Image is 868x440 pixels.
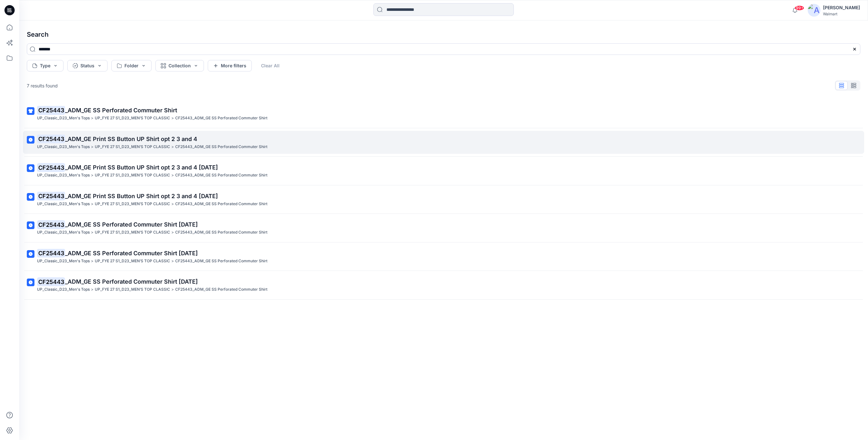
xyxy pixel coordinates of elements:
mark: CF25443 [37,134,65,143]
a: CF25443_ADM_GE SS Perforated Commuter Shirt [DATE]UP_Classic_D23_Men's Tops>UP_FYE 27 S1_D23_MEN’... [23,273,864,297]
p: CF25443_ADM_GE SS Perforated Commuter Shirt [175,201,267,207]
mark: CF25443 [37,163,65,172]
p: > [91,115,94,122]
span: _ADM_GE SS Perforated Commuter Shirt [65,107,177,114]
p: CF25443_ADM_GE SS Perforated Commuter Shirt [175,144,267,150]
div: [PERSON_NAME] [823,4,860,11]
p: UP_FYE 27 S1_D23_MEN’S TOP CLASSIC [95,172,170,179]
a: CF25443_ADM_GE Print SS Button UP Shirt opt 2 3 and 4 [DATE]UP_Classic_D23_Men's Tops>UP_FYE 27 S... [23,188,864,211]
a: CF25443_ADM_GE SS Perforated Commuter ShirtUP_Classic_D23_Men's Tops>UP_FYE 27 S1_D23_MEN’S TOP C... [23,102,864,125]
p: UP_FYE 27 S1_D23_MEN’S TOP CLASSIC [95,201,170,207]
mark: CF25443 [37,191,65,200]
span: _ADM_GE Print SS Button UP Shirt opt 2 3 and 4 [65,136,197,142]
p: > [91,172,94,179]
button: Type [27,60,64,71]
p: 7 results found [27,82,58,89]
button: Collection [155,60,204,71]
img: avatar [808,4,820,17]
p: UP_Classic_D23_Men's Tops [37,286,90,293]
p: UP_Classic_D23_Men's Tops [37,229,90,236]
a: CF25443_ADM_GE Print SS Button UP Shirt opt 2 3 and 4 [DATE]UP_Classic_D23_Men's Tops>UP_FYE 27 S... [23,159,864,183]
p: UP_Classic_D23_Men's Tops [37,258,90,265]
p: UP_Classic_D23_Men's Tops [37,172,90,179]
p: CF25443_ADM_GE SS Perforated Commuter Shirt [175,258,267,265]
mark: CF25443 [37,249,65,257]
p: CF25443_ADM_GE SS Perforated Commuter Shirt [175,286,267,293]
p: UP_Classic_D23_Men's Tops [37,115,90,122]
p: > [171,258,174,265]
div: Walmart [823,11,860,16]
span: _ADM_GE SS Perforated Commuter Shirt [DATE] [65,221,198,228]
h4: Search [22,26,865,43]
mark: CF25443 [37,277,65,286]
p: > [91,201,94,207]
p: > [91,258,94,265]
p: > [171,172,174,179]
p: > [171,229,174,236]
p: > [171,115,174,122]
p: > [171,286,174,293]
p: UP_FYE 27 S1_D23_MEN’S TOP CLASSIC [95,144,170,150]
a: CF25443_ADM_GE Print SS Button UP Shirt opt 2 3 and 4UP_Classic_D23_Men's Tops>UP_FYE 27 S1_D23_M... [23,131,864,154]
p: > [91,144,94,150]
span: _ADM_GE SS Perforated Commuter Shirt [DATE] [65,278,198,285]
p: UP_FYE 27 S1_D23_MEN’S TOP CLASSIC [95,286,170,293]
span: _ADM_GE Print SS Button UP Shirt opt 2 3 and 4 [DATE] [65,193,218,199]
button: Status [67,60,108,71]
p: CF25443_ADM_GE SS Perforated Commuter Shirt [175,172,267,179]
p: > [91,286,94,293]
p: UP_FYE 27 S1_D23_MEN’S TOP CLASSIC [95,229,170,236]
p: UP_FYE 27 S1_D23_MEN’S TOP CLASSIC [95,258,170,265]
span: _ADM_GE Print SS Button UP Shirt opt 2 3 and 4 [DATE] [65,164,218,171]
p: CF25443_ADM_GE SS Perforated Commuter Shirt [175,115,267,122]
mark: CF25443 [37,106,65,115]
p: > [171,144,174,150]
p: > [171,201,174,207]
a: CF25443_ADM_GE SS Perforated Commuter Shirt [DATE]UP_Classic_D23_Men's Tops>UP_FYE 27 S1_D23_MEN’... [23,216,864,240]
p: UP_FYE 27 S1_D23_MEN’S TOP CLASSIC [95,115,170,122]
p: > [91,229,94,236]
mark: CF25443 [37,220,65,229]
button: Folder [111,60,152,71]
p: UP_Classic_D23_Men's Tops [37,201,90,207]
span: 99+ [795,5,804,11]
p: UP_Classic_D23_Men's Tops [37,144,90,150]
span: _ADM_GE SS Perforated Commuter Shirt [DATE] [65,250,198,257]
p: CF25443_ADM_GE SS Perforated Commuter Shirt [175,229,267,236]
a: CF25443_ADM_GE SS Perforated Commuter Shirt [DATE]UP_Classic_D23_Men's Tops>UP_FYE 27 S1_D23_MEN’... [23,245,864,268]
button: More filters [208,60,252,71]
